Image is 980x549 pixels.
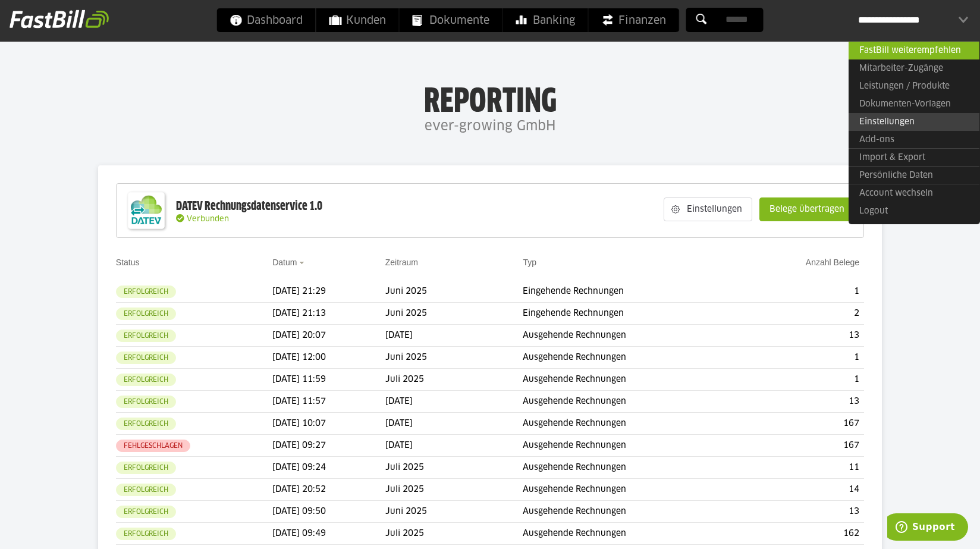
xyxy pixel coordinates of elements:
td: 167 [741,435,864,457]
div: DATEV Rechnungsdatenservice 1.0 [176,199,322,214]
td: 1 [741,281,864,303]
a: Zeitraum [385,258,418,267]
td: [DATE] 12:00 [272,347,385,369]
span: Kunden [329,8,386,32]
td: [DATE] 11:57 [272,391,385,413]
td: 1 [741,369,864,391]
td: Ausgehende Rechnungen [523,347,741,369]
td: [DATE] [385,325,523,347]
td: 162 [741,523,864,545]
td: 167 [741,413,864,435]
sl-badge: Erfolgreich [116,462,176,474]
a: Anzahl Belege [806,258,859,267]
td: Eingehende Rechnungen [523,303,741,325]
a: Status [116,258,140,267]
sl-button: Einstellungen [664,197,752,221]
span: Dashboard [230,8,303,32]
td: [DATE] 09:27 [272,435,385,457]
sl-badge: Erfolgreich [116,308,176,320]
td: [DATE] 21:13 [272,303,385,325]
td: Juli 2025 [385,523,523,545]
td: Juni 2025 [385,501,523,523]
td: Juli 2025 [385,479,523,501]
a: Logout [849,202,979,220]
td: [DATE] [385,413,523,435]
td: [DATE] [385,435,523,457]
td: [DATE] [385,391,523,413]
sl-badge: Erfolgreich [116,330,176,342]
td: Ausgehende Rechnungen [523,501,741,523]
a: FastBill weiterempfehlen [849,41,979,59]
span: Finanzen [602,8,666,32]
img: fastbill_logo_white.png [10,10,109,29]
sl-badge: Erfolgreich [116,528,176,540]
img: DATEV-Datenservice Logo [122,187,170,234]
a: Finanzen [589,8,679,32]
sl-button: Belege übertragen [759,197,855,221]
td: [DATE] 21:29 [272,281,385,303]
td: Ausgehende Rechnungen [523,325,741,347]
td: 14 [741,479,864,501]
td: Juli 2025 [385,369,523,391]
sl-badge: Erfolgreich [116,418,176,430]
sl-badge: Erfolgreich [116,352,176,364]
td: Juli 2025 [385,457,523,479]
td: 2 [741,303,864,325]
td: Ausgehende Rechnungen [523,413,741,435]
td: 11 [741,457,864,479]
a: Leistungen / Produkte [849,77,979,95]
td: 13 [741,391,864,413]
a: Kunden [316,8,399,32]
td: [DATE] 09:49 [272,523,385,545]
sl-badge: Erfolgreich [116,396,176,408]
a: Mitarbeiter-Zugänge [849,59,979,77]
iframe: Öffnet ein Widget, in dem Sie weitere Informationen finden [887,513,968,543]
a: Banking [503,8,588,32]
td: 13 [741,325,864,347]
td: Juni 2025 [385,303,523,325]
td: [DATE] 09:24 [272,457,385,479]
td: 1 [741,347,864,369]
a: Dokumente [400,8,502,32]
a: Dashboard [217,8,316,32]
sl-badge: Fehlgeschlagen [116,440,190,452]
td: Juni 2025 [385,347,523,369]
td: Ausgehende Rechnungen [523,369,741,391]
h1: Reporting [119,84,861,115]
td: Eingehende Rechnungen [523,281,741,303]
td: Ausgehende Rechnungen [523,435,741,457]
img: sort_desc.gif [299,262,307,264]
a: Dokumenten-Vorlagen [849,95,979,113]
td: 13 [741,501,864,523]
span: Banking [516,8,575,32]
td: [DATE] 09:50 [272,501,385,523]
td: [DATE] 20:52 [272,479,385,501]
a: Datum [272,258,297,267]
td: Ausgehende Rechnungen [523,523,741,545]
td: [DATE] 10:07 [272,413,385,435]
a: Add-ons [849,131,979,149]
a: Typ [523,258,536,267]
span: Verbunden [187,215,229,223]
td: Ausgehende Rechnungen [523,479,741,501]
td: Juni 2025 [385,281,523,303]
td: Ausgehende Rechnungen [523,457,741,479]
sl-badge: Erfolgreich [116,484,176,496]
sl-badge: Erfolgreich [116,374,176,386]
a: Einstellungen [849,113,979,131]
span: Dokumente [413,8,489,32]
a: Import & Export [849,148,979,167]
a: Persönliche Daten [849,166,979,184]
td: [DATE] 11:59 [272,369,385,391]
td: Ausgehende Rechnungen [523,391,741,413]
sl-badge: Erfolgreich [116,506,176,518]
sl-badge: Erfolgreich [116,286,176,298]
a: Account wechseln [849,184,979,202]
td: [DATE] 20:07 [272,325,385,347]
